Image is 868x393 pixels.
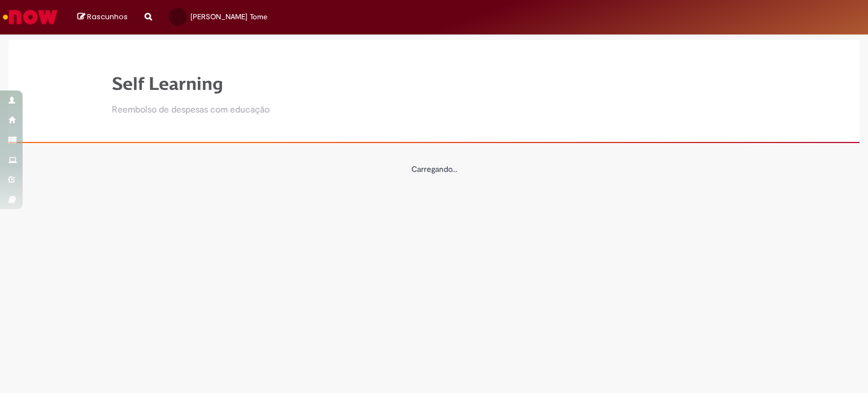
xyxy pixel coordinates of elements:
[112,163,756,175] center: Carregando...
[190,12,267,21] span: [PERSON_NAME] Tome
[112,74,270,94] h1: Self Learning
[77,12,128,23] a: Rascunhos
[112,105,270,115] h2: Reembolso de despesas com educação
[1,6,59,28] img: ServiceNow
[87,11,128,22] span: Rascunhos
